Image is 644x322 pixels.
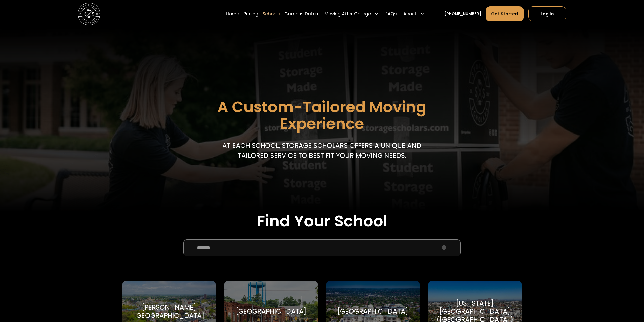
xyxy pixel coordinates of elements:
div: About [403,11,417,17]
a: Pricing [244,6,258,22]
div: [GEOGRAPHIC_DATA] [338,307,408,316]
h1: A Custom-Tailored Moving Experience [189,99,455,132]
a: home [78,3,100,25]
a: Schools [263,6,280,22]
img: Storage Scholars main logo [78,3,100,25]
div: Moving After College [325,11,371,17]
div: [GEOGRAPHIC_DATA] [236,307,306,316]
a: Log In [528,6,566,21]
div: About [401,6,427,22]
a: Campus Dates [284,6,318,22]
a: [PHONE_NUMBER] [444,11,481,17]
a: FAQs [385,6,397,22]
div: [PERSON_NAME][GEOGRAPHIC_DATA] [129,303,209,320]
h2: Find Your School [122,212,522,231]
div: Moving After College [322,6,381,22]
a: Get Started [486,6,524,21]
a: Home [226,6,239,22]
p: At each school, storage scholars offers a unique and tailored service to best fit your Moving needs. [221,141,423,161]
